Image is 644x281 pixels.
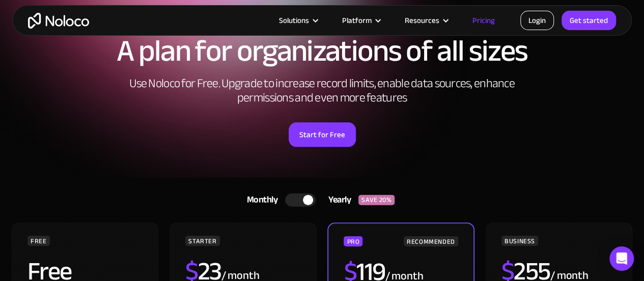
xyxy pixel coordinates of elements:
div: BUSINESS [501,236,538,246]
div: Resources [405,14,439,27]
div: STARTER [185,236,219,246]
a: Start for Free [289,122,356,147]
div: FREE [27,236,50,246]
h1: A plan for organizations of all sizes [10,36,634,66]
a: home [28,13,89,29]
h2: Use Noloco for Free. Upgrade to increase record limits, enable data sources, enhance permissions ... [119,76,526,105]
div: Platform [342,14,372,27]
div: Resources [392,14,460,27]
div: Yearly [316,192,358,208]
div: RECOMMENDED [404,236,458,246]
a: Login [520,11,554,30]
a: Get started [562,11,616,30]
div: SAVE 20% [358,195,395,205]
div: PRO [344,236,362,246]
div: Solutions [266,14,329,27]
div: Monthly [234,192,286,208]
div: Solutions [279,14,309,27]
div: Open Intercom Messenger [609,246,634,271]
a: Pricing [460,14,508,27]
div: Platform [329,14,392,27]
